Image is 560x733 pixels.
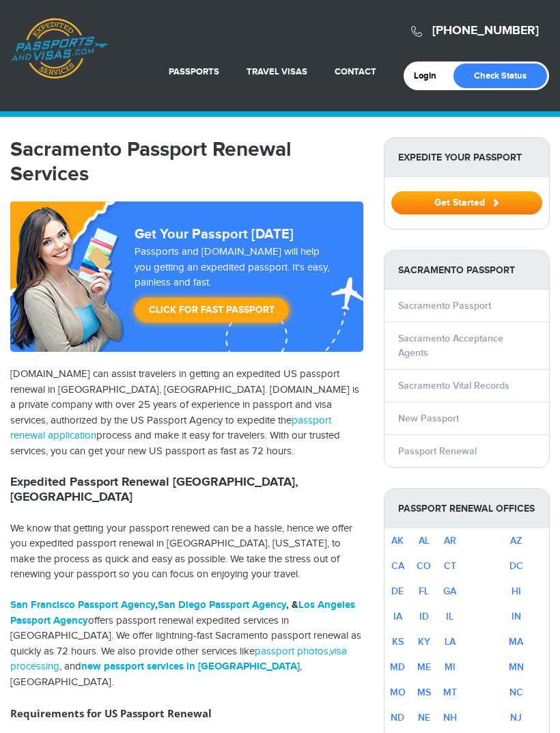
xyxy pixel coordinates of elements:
strong: Expedited Passport Renewal [GEOGRAPHIC_DATA], [GEOGRAPHIC_DATA] [10,475,298,506]
a: passport photos [255,646,328,657]
a: KY [418,636,430,648]
a: Contact [335,66,376,77]
a: Get Started [391,197,542,208]
a: DE [391,585,404,597]
a: Passports & [DOMAIN_NAME] [11,18,108,79]
a: ND [391,712,404,723]
a: MN [509,661,524,673]
p: offers passport renewal expedited services in [GEOGRAPHIC_DATA]. We offer lightning-fast Sacramen... [10,598,363,690]
a: AK [391,535,404,547]
strong: Sacramento Passport [384,251,549,290]
a: KS [392,636,404,648]
a: NH [443,712,457,723]
a: Los Angeles Passport Agency [10,598,355,627]
a: [PHONE_NUMBER] [432,23,539,38]
a: AR [444,535,456,547]
a: Travel Visas [247,66,307,77]
a: MS [417,687,431,698]
p: [DOMAIN_NAME] can assist travelers in getting an expedited US passport renewal in [GEOGRAPHIC_DAT... [10,367,363,459]
button: Get Started [391,191,542,215]
a: new passport services in [GEOGRAPHIC_DATA] [81,660,300,673]
a: Passport Renewal [398,445,477,457]
div: Passports and [DOMAIN_NAME] will help you getting an expedited passport. It's easy, painless and ... [129,245,341,329]
a: CT [444,560,456,572]
a: Check Status [453,64,547,88]
a: MO [390,687,406,698]
a: Sacramento Passport [398,300,491,312]
a: ID [419,611,429,622]
a: MT [443,687,457,698]
a: LA [445,636,456,648]
a: NC [509,687,523,698]
strong: , , & [10,598,355,627]
a: MA [509,636,523,648]
a: San Diego Passport Agency [158,598,286,611]
strong: Requirements for US Passport Renewal [10,706,212,720]
a: Login [414,70,446,81]
a: IL [446,611,453,622]
a: NE [418,712,430,723]
a: FL [419,585,429,597]
p: We know that getting your passport renewed can be a hassle, hence we offer you expedited passport... [10,521,363,583]
a: San Francisco Passport Agency [10,598,155,611]
a: Click for Fast Passport [135,298,289,322]
a: NJ [510,712,522,723]
a: Sacramento Acceptance Agents [398,333,503,359]
h1: Sacramento Passport Renewal Services [10,137,363,186]
a: CO [417,560,431,572]
a: IA [393,611,402,622]
strong: Expedite Your Passport [384,138,549,177]
a: ME [417,661,431,673]
a: Sacramento Vital Records [398,380,509,391]
a: MI [445,661,456,673]
a: DC [509,560,523,572]
a: AL [419,535,430,547]
a: New Passport [398,413,459,424]
a: CA [391,560,404,572]
a: HI [512,585,521,597]
a: AZ [510,535,522,547]
a: GA [443,585,456,597]
a: MD [390,661,405,673]
strong: Passport Renewal Offices [384,489,549,528]
a: IN [512,611,521,622]
strong: Get Your Passport [DATE] [135,226,294,243]
a: Passports [169,66,219,77]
